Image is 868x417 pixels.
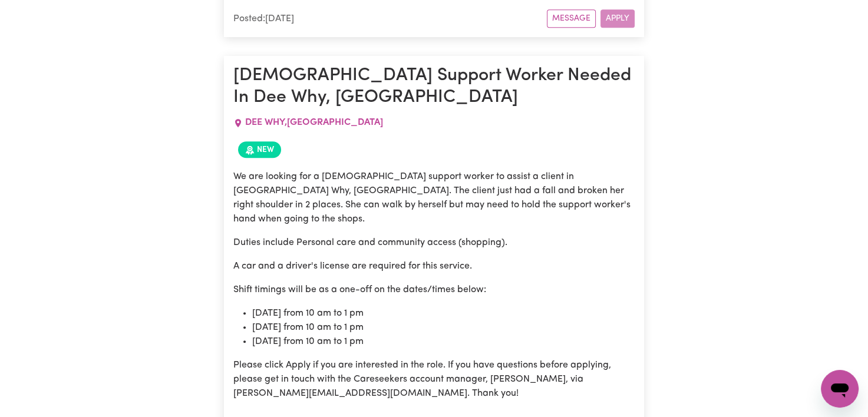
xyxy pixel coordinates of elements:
[252,320,635,335] li: [DATE] from 10 am to 1 pm
[233,170,635,226] p: We are looking for a [DEMOGRAPHIC_DATA] support worker to assist a client in [GEOGRAPHIC_DATA] Wh...
[233,358,635,401] p: Please click Apply if you are interested in the role. If you have questions before applying, plea...
[821,370,859,408] iframe: Button to launch messaging window
[233,259,635,273] p: A car and a driver's license are required for this service.
[233,236,635,250] p: Duties include Personal care and community access (shopping).
[233,65,635,108] h1: [DEMOGRAPHIC_DATA] Support Worker Needed In Dee Why, [GEOGRAPHIC_DATA]
[238,141,281,158] span: Job posted within the last 30 days
[245,118,383,127] span: DEE WHY , [GEOGRAPHIC_DATA]
[252,306,635,320] li: [DATE] from 10 am to 1 pm
[233,12,547,26] div: Posted: [DATE]
[233,283,635,297] p: Shift timings will be as a one-off on the dates/times below:
[547,9,596,28] button: Message
[252,335,635,349] li: [DATE] from 10 am to 1 pm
